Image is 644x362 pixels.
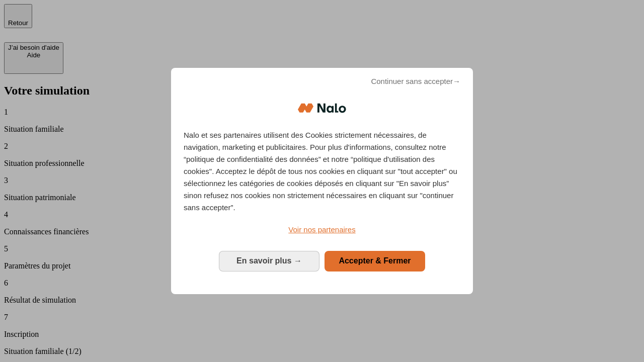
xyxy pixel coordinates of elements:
[298,93,346,123] img: Logo
[325,251,425,271] button: Accepter & Fermer: Accepter notre traitement des données et fermer
[371,75,460,87] span: Continuer sans accepter→
[219,251,319,271] button: En savoir plus: Configurer vos consentements
[339,256,411,265] span: Accepter & Fermer
[288,225,355,234] span: Voir nos partenaires
[236,256,302,265] span: En savoir plus →
[184,129,460,214] p: Nalo et ses partenaires utilisent des Cookies strictement nécessaires, de navigation, marketing e...
[184,224,460,236] a: Voir nos partenaires
[171,68,473,294] div: Bienvenue chez Nalo Gestion du consentement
